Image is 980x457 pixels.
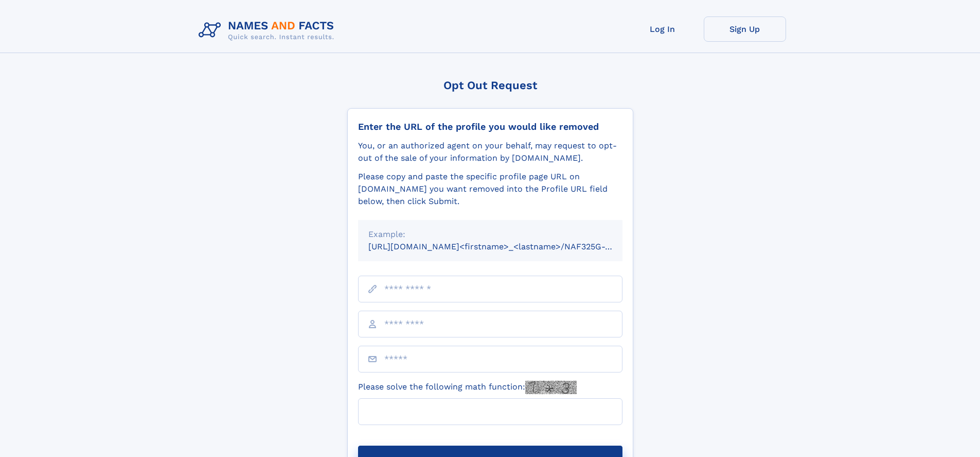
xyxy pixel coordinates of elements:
[358,381,577,394] label: Please solve the following math function:
[368,228,612,241] div: Example:
[358,140,622,164] div: You, or an authorized agent on your behalf, may request to opt-out of the sale of your informatio...
[704,16,786,42] a: Sign Up
[358,121,622,132] div: Enter the URL of the profile you would like removed
[368,242,642,251] small: [URL][DOMAIN_NAME]<firstname>_<lastname>/NAF325G-xxxxxxxx
[621,16,704,42] a: Log In
[358,171,622,208] div: Please copy and paste the specific profile page URL on [DOMAIN_NAME] you want removed into the Pr...
[347,79,633,92] div: Opt Out Request
[194,16,343,44] img: Logo Names and Facts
